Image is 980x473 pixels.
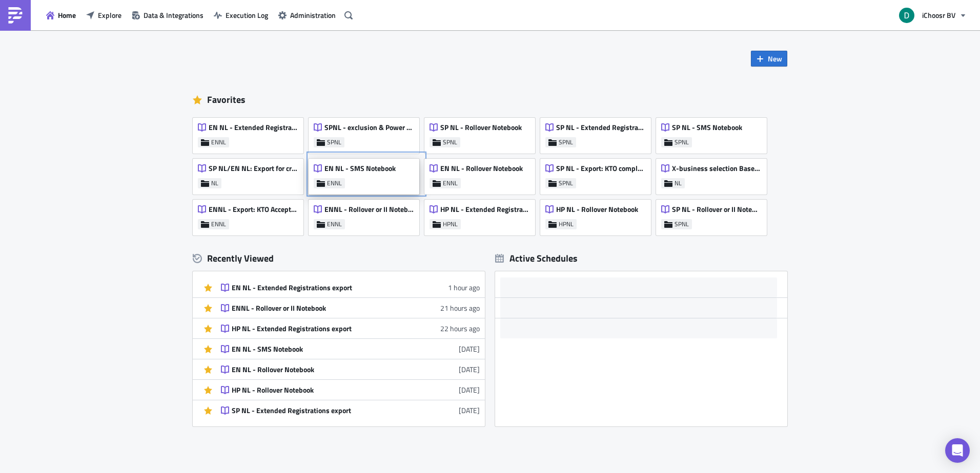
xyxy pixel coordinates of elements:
button: iChoosr BV [893,4,972,27]
img: Avatar [898,7,915,24]
div: Open Intercom Messenger [945,438,970,463]
a: HP NL - Rollover NotebookHPNL [540,195,656,235]
button: Home [41,7,81,23]
button: Explore [81,7,127,23]
button: Execution Log [209,7,273,23]
span: HP NL - Rollover Notebook [556,205,638,214]
span: SPNL [443,138,457,146]
time: 2025-09-01T15:21:13Z [459,405,480,416]
a: SP NL - SMS NotebookSPNL [656,113,772,154]
span: SPNL [327,138,341,146]
a: X-business selection Base from ENNLNL [656,154,772,195]
a: EN NL - Rollover Notebook[DATE] [221,359,480,379]
a: ENNL - Export: KTO Accepted #4000 for VEHENNL [193,195,309,235]
span: SP NL - Rollover or II Notebook [672,205,761,214]
a: EN NL - SMS Notebook[DATE] [221,339,480,359]
span: SP NL - Extended Registrations export [556,123,645,132]
a: SPNL - exclusion & Power back to grid listSPNL [309,113,424,154]
span: ENNL [327,220,342,228]
time: 2025-09-04T12:04:08Z [459,364,480,375]
span: SPNL [559,179,573,187]
span: HPNL [559,220,574,228]
a: ENNL - Rollover or II NotebookENNL [309,195,424,235]
span: X-business selection Base from ENNL [672,164,761,173]
span: HP NL - Extended Registrations export [440,205,529,214]
span: SPNL [675,220,689,228]
span: SP NL - SMS Notebook [672,123,742,132]
span: EN NL - SMS Notebook [324,164,396,173]
a: SP NL - Extended Registrations export[DATE] [221,400,480,420]
span: ENNL [443,179,458,187]
span: Execution Log [226,10,268,20]
a: SP NL - Export: KTO completed/declined #4000 for VEHSPNL [540,154,656,195]
a: SP NL/EN NL: Export for cross check with CRM VEHNL [193,154,309,195]
div: EN NL - SMS Notebook [232,345,411,354]
span: SPNL - exclusion & Power back to grid list [324,123,414,132]
button: New [751,51,787,67]
button: Data & Integrations [127,7,209,23]
time: 2025-09-10T11:27:52Z [440,303,480,313]
a: HP NL - Extended Registrations export22 hours ago [221,318,480,338]
div: EN NL - Extended Registrations export [232,283,411,292]
span: New [768,53,782,64]
time: 2025-09-10T08:20:55Z [459,343,480,354]
span: SP NL - Rollover Notebook [440,123,522,132]
div: HP NL - Extended Registrations export [232,324,411,333]
span: NL [675,179,682,187]
a: SP NL - Extended Registrations exportSPNL [540,113,656,154]
a: SP NL - Rollover NotebookSPNL [424,113,540,154]
span: Administration [290,10,336,20]
span: ENNL [327,179,342,187]
a: HP NL - Extended Registrations exportHPNL [424,195,540,235]
a: HP NL - Rollover Notebook[DATE] [221,380,480,400]
span: Home [58,10,76,20]
span: iChoosr BV [922,10,955,20]
div: SP NL - Extended Registrations export [232,406,411,415]
button: Administration [273,7,341,23]
span: ENNL - Rollover or II Notebook [324,205,414,214]
a: EN NL - Rollover NotebookENNL [424,154,540,195]
time: 2025-09-10T10:10:10Z [440,323,480,334]
span: ENNL - Export: KTO Accepted #4000 for VEH [209,205,298,214]
span: ENNL [211,220,226,228]
span: EN NL - Extended Registrations export [209,123,298,132]
div: Active Schedules [495,252,578,264]
a: EN NL - Extended Registrations exportENNL [193,113,309,154]
time: 2025-09-02T11:43:47Z [459,384,480,395]
div: HP NL - Rollover Notebook [232,385,411,395]
span: SP NL/EN NL: Export for cross check with CRM VEH [209,164,298,173]
span: SPNL [675,138,689,146]
time: 2025-09-11T07:28:32Z [448,282,480,293]
a: ENNL - Rollover or II Notebook21 hours ago [221,298,480,318]
div: ENNL - Rollover or II Notebook [232,304,411,313]
span: ENNL [211,138,226,146]
div: Favorites [193,92,787,107]
span: Explore [98,10,121,20]
span: HPNL [443,220,458,228]
span: NL [211,179,218,187]
a: EN NL - Extended Registrations export1 hour ago [221,277,480,297]
span: Data & Integrations [144,10,203,20]
div: EN NL - Rollover Notebook [232,365,411,374]
span: SPNL [559,138,573,146]
div: Recently Viewed [193,251,485,266]
span: EN NL - Rollover Notebook [440,164,523,173]
a: SP NL - Rollover or II NotebookSPNL [656,195,772,235]
span: SP NL - Export: KTO completed/declined #4000 for VEH [556,164,645,173]
a: EN NL - SMS NotebookENNL [309,154,424,195]
img: PushMetrics [7,7,24,24]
